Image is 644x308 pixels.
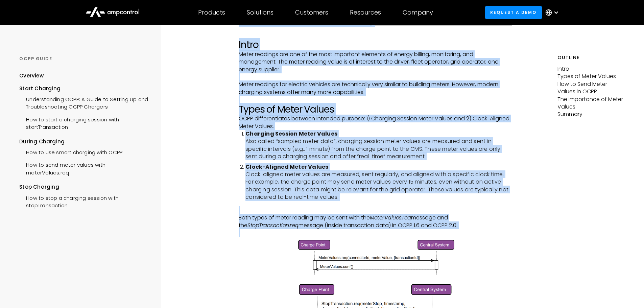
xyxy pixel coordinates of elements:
strong: Charging Session Meter Values [245,130,337,138]
div: Resources [350,9,381,16]
div: Company [403,9,433,16]
h2: Types of Meter Values [239,104,512,115]
p: OCPP differentiates between intended purpose: 1) Charging Session Meter Values and 2) Clock-Align... [239,115,512,130]
a: How to stop a charging session with stopTransaction [19,191,148,211]
p: ‍ [239,207,512,214]
p: Meter readings for electric vehicles are technically very similar to building meters. However, mo... [239,81,512,96]
p: How to Send Meter Values in OCPP [557,80,625,96]
div: Products [198,9,225,16]
div: During Charging [19,138,148,145]
p: The Importance of Meter Values [557,96,625,111]
a: Understanding OCPP: A Guide to Setting Up and Troubleshooting OCPP Chargers [19,92,148,113]
div: Stop Charging [19,183,148,191]
h5: Outline [557,54,625,61]
div: Customers [295,9,328,16]
em: StopTransaction.req [247,221,299,229]
div: Solutions [247,9,273,16]
h2: Intro [239,39,512,51]
p: Both types of meter reading may be sent with the message and the message (inside transaction data... [239,214,512,229]
p: Types of Meter Values [557,73,625,80]
a: Request a demo [485,6,542,19]
p: Meter readings are one of the most important elements of energy billing, monitoring, and manageme... [239,51,512,73]
p: ‍ [239,96,512,103]
em: MeterValues.req [370,214,411,221]
div: OCPP GUIDE [19,56,148,62]
p: ‍ [239,229,512,237]
a: How to send meter values with meterValues.req [19,158,148,178]
li: Clock-aligned meter values are measured, sent regularly, and aligned with a specific clock time. ... [245,163,512,201]
p: Intro [557,65,625,73]
p: ‍ [239,73,512,81]
strong: Clock-Aligned Meter Values [245,163,328,171]
p: Summary [557,111,625,118]
a: How to use smart charging with OCPP [19,145,122,158]
img: OCPP MeterValues.req message [293,237,457,277]
div: Overview [19,72,44,79]
a: How to start a charging session with startTransaction [19,113,148,133]
div: Start Charging [19,85,148,92]
li: Also called “sampled meter data”, charging session meter values are measured and sent in specific... [245,130,512,161]
a: Overview [19,72,44,85]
